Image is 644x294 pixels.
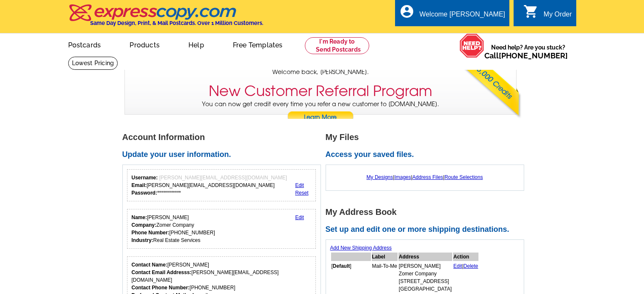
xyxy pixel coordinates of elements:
[484,43,572,60] span: Need help? Are you stuck?
[127,169,316,201] div: Your login information.
[326,225,529,234] h2: Set up and edit one or more shipping destinations.
[132,214,215,244] div: [PERSON_NAME] Zomer Company [PHONE_NUMBER] Real Estate Services
[330,245,392,251] a: Add New Shipping Address
[499,51,568,60] a: [PHONE_NUMBER]
[372,262,398,293] td: Mail-To-Me
[132,214,147,220] strong: Name:
[125,100,516,124] p: You can now get credit every time you refer a new customer to [DOMAIN_NAME].
[523,4,539,19] i: shopping_cart
[209,82,432,100] h3: New Customer Referral Program
[132,182,147,188] strong: Email:
[326,133,529,142] h1: My Files
[132,222,157,228] strong: Company:
[398,253,452,261] th: Address
[175,34,218,54] a: Help
[464,263,478,269] a: Delete
[132,262,168,268] strong: Contact Name:
[333,263,350,269] b: Default
[453,263,462,269] a: Edit
[132,190,158,196] strong: Password:
[453,262,479,293] td: |
[132,237,153,243] strong: Industry:
[412,174,443,180] a: Address Files
[287,111,354,124] a: Learn More
[326,208,529,217] h1: My Address Book
[68,10,263,26] a: Same Day Design, Print, & Mail Postcards. Over 1 Million Customers.
[55,34,115,54] a: Postcards
[330,169,520,185] div: | | |
[523,9,572,20] a: shopping_cart My Order
[122,150,326,159] h2: Update your user information.
[122,133,326,142] h1: Account Information
[90,20,263,26] h4: Same Day Design, Print, & Mail Postcards. Over 1 Million Customers.
[484,51,568,60] span: Call
[132,230,169,236] strong: Phone Number:
[453,253,479,261] th: Action
[132,175,158,181] strong: Username:
[544,11,572,22] div: My Order
[399,4,415,19] i: account_circle
[295,214,304,220] a: Edit
[127,209,316,249] div: Your personal details.
[132,269,192,275] strong: Contact Email Addresss:
[394,174,411,180] a: Images
[445,174,483,180] a: Route Selections
[459,33,484,58] img: help
[132,285,190,291] strong: Contact Phone Number:
[295,190,308,196] a: Reset
[326,150,529,159] h2: Access your saved files.
[398,262,452,293] td: [PERSON_NAME] Zomer Company [STREET_ADDRESS] [GEOGRAPHIC_DATA]
[116,34,173,54] a: Products
[295,182,304,188] a: Edit
[420,11,505,22] div: Welcome [PERSON_NAME]
[372,253,398,261] th: Label
[272,68,369,77] span: Welcome back, [PERSON_NAME].
[159,175,287,181] span: [PERSON_NAME][EMAIL_ADDRESS][DOMAIN_NAME]
[367,174,393,180] a: My Designs
[331,262,371,293] td: [ ]
[219,34,296,54] a: Free Templates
